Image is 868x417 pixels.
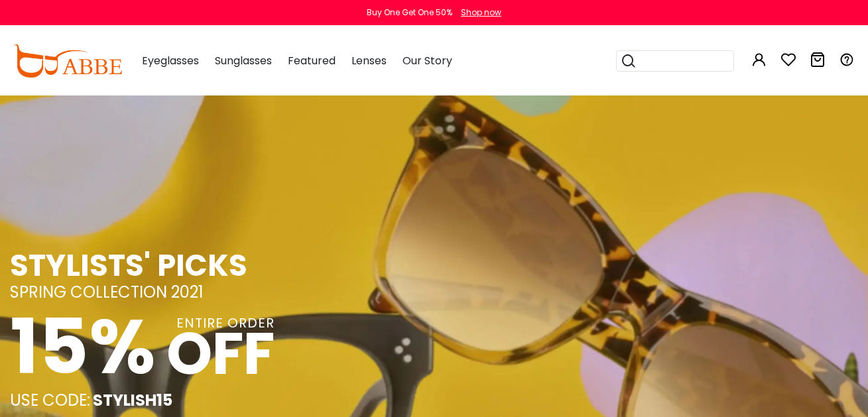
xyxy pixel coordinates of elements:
span: Lenses [351,53,387,68]
div: Shop now [461,7,501,19]
div: STYLISTS' PICKS [10,248,858,283]
div: USE CODE: [10,391,90,410]
span: Sunglasses [215,53,272,68]
span: Our Story [403,53,452,68]
a: Shop now [454,7,501,18]
img: abbeglasses.com [13,44,122,78]
div: 15% [10,302,156,391]
div: STYLISH15 [93,391,172,410]
div: Buy One Get One 50% [367,7,452,19]
span: Eyeglasses [142,53,199,68]
div: OFF [166,331,275,377]
div: SPRING COLLECTION 2021 [10,283,858,302]
span: Featured [288,53,336,68]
